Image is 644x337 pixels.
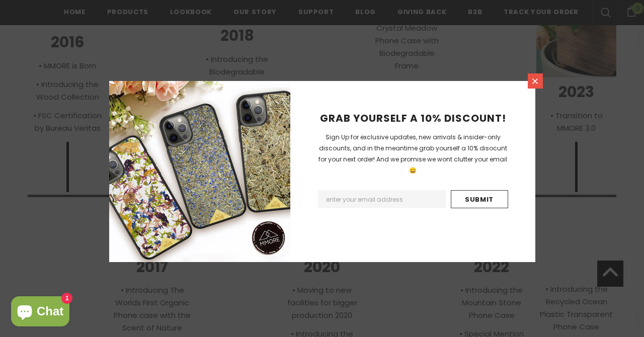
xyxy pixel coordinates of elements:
[528,73,543,89] a: Close
[451,190,508,208] input: Submit
[320,111,506,125] span: GRAB YOURSELF A 10% DISCOUNT!
[318,190,446,208] input: Email Address
[8,296,72,329] inbox-online-store-chat: Shopify online store chat
[318,133,507,175] span: Sign Up for exclusive updates, new arrivals & insider-only discounts, and in the meantime grab yo...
